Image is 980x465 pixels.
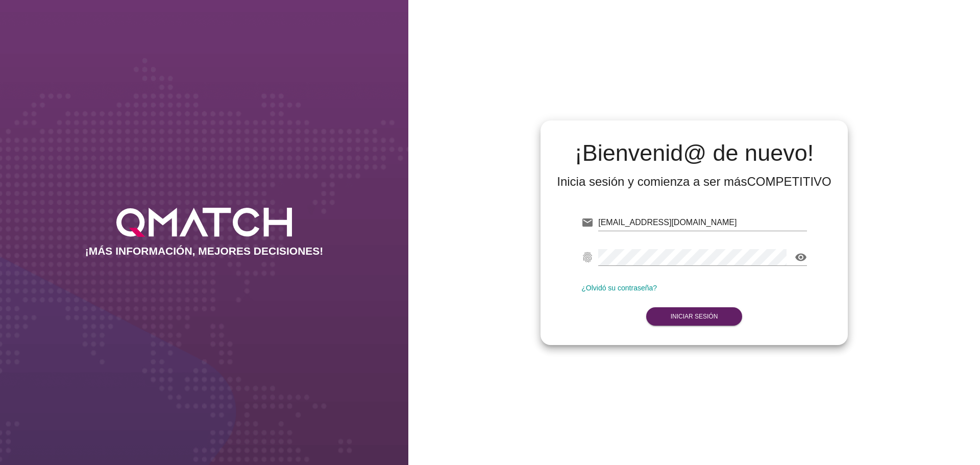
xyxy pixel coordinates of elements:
[646,307,743,326] button: Iniciar Sesión
[85,245,324,257] h2: ¡MÁS INFORMACIÓN, MEJORES DECISIONES!
[581,251,594,263] i: fingerprint
[557,141,831,165] h2: ¡Bienvenid@ de nuevo!
[747,175,831,188] strong: COMPETITIVO
[581,284,657,292] a: ¿Olvidó su contraseña?
[671,313,718,320] strong: Iniciar Sesión
[581,216,594,229] i: email
[598,214,807,231] input: E-mail
[795,251,807,263] i: visibility
[557,174,831,190] div: Inicia sesión y comienza a ser más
